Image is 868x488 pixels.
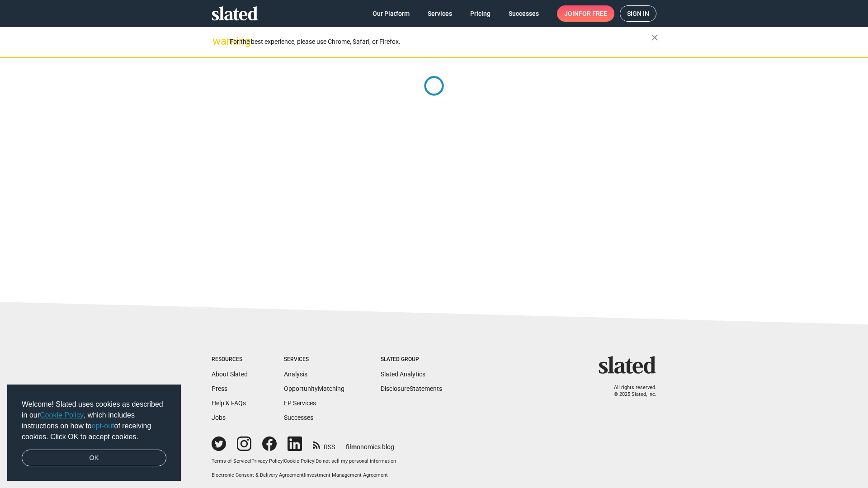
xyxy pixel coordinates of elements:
[428,5,452,22] span: Services
[283,458,284,464] span: |
[212,399,246,407] a: Help & FAQs
[373,5,410,22] span: Our Platform
[620,5,656,22] a: Sign in
[305,472,388,478] a: Investment Management Agreement
[22,450,166,467] a: dismiss cookie message
[470,5,491,22] span: Pricing
[212,385,227,392] a: Press
[463,5,498,22] a: Pricing
[212,356,248,363] div: Resources
[557,5,614,22] a: Joinfor free
[212,371,248,378] a: About Slated
[250,458,251,464] span: |
[604,385,656,398] p: All rights reserved. © 2025 Slated, Inc.
[381,385,442,392] a: DisclosureStatements
[509,5,539,22] span: Successes
[381,371,425,378] a: Slated Analytics
[40,411,84,419] a: Cookie Policy
[564,5,607,22] span: Join
[346,436,394,451] a: filmonomics blog
[284,371,307,378] a: Analysis
[284,414,313,421] a: Successes
[230,36,651,48] div: For the best experience, please use Chrome, Safari, or Firefox.
[212,36,223,47] mat-icon: warning
[212,458,250,464] a: Terms of Service
[346,443,357,450] span: film
[284,385,344,392] a: OpportunityMatching
[284,399,316,407] a: EP Services
[501,5,546,22] a: Successes
[284,356,344,363] div: Services
[251,458,283,464] a: Privacy Policy
[212,472,304,478] a: Electronic Consent & Delivery Agreement
[627,6,649,21] span: Sign in
[381,356,442,363] div: Slated Group
[314,458,316,464] span: |
[92,422,114,430] a: opt-out
[649,32,660,43] mat-icon: close
[212,414,226,421] a: Jobs
[316,458,396,465] button: Do not sell my personal information
[22,399,166,442] span: Welcome! Slated uses cookies as described in our , which includes instructions on how to of recei...
[304,472,305,478] span: |
[420,5,459,22] a: Services
[7,385,181,481] div: cookieconsent
[365,5,417,22] a: Our Platform
[313,437,335,451] a: RSS
[579,5,607,22] span: for free
[284,458,314,464] a: Cookie Policy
